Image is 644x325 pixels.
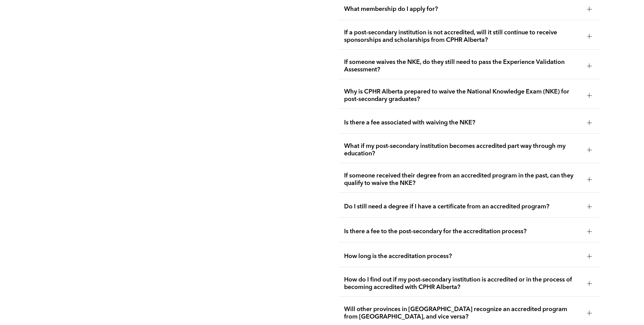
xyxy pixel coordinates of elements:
span: If a post-secondary institution is not accredited, will it still continue to receive sponsorships... [344,29,582,44]
span: Will other provinces in [GEOGRAPHIC_DATA] recognize an accredited program from [GEOGRAPHIC_DATA],... [344,306,582,321]
span: Why is CPHR Alberta prepared to waive the National Knowledge Exam (NKE) for post-secondary gradua... [344,88,582,103]
span: How do I find out if my post-secondary institution is accredited or in the process of becoming ac... [344,276,582,291]
span: What if my post-secondary institution becomes accredited part way through my education? [344,142,582,157]
span: Is there a fee associated with waiving the NKE? [344,119,582,126]
span: If someone received their degree from an accredited program in the past, can they qualify to waiv... [344,172,582,187]
span: Do I still need a degree if I have a certificate from an accredited program? [344,203,582,210]
span: What membership do I apply for? [344,5,582,13]
span: If someone waives the NKE, do they still need to pass the Experience Validation Assessment? [344,58,582,73]
span: How long is the accreditation process? [344,253,582,260]
span: Is there a fee to the post-secondary for the accreditation process? [344,228,582,235]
